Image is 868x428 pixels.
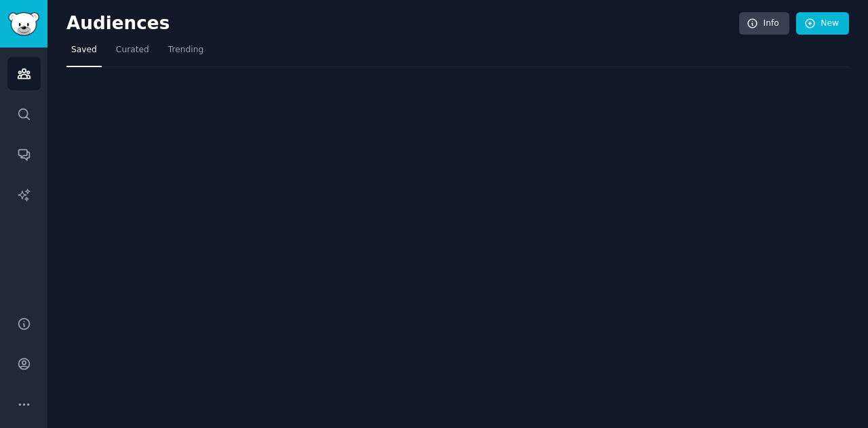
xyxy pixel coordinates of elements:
[739,12,789,35] a: Info
[66,13,739,35] h2: Audiences
[66,39,102,67] a: Saved
[116,44,149,56] span: Curated
[71,44,97,56] span: Saved
[796,12,849,35] a: New
[8,12,39,36] img: GummySearch logo
[168,44,203,56] span: Trending
[111,39,154,67] a: Curated
[163,39,208,67] a: Trending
